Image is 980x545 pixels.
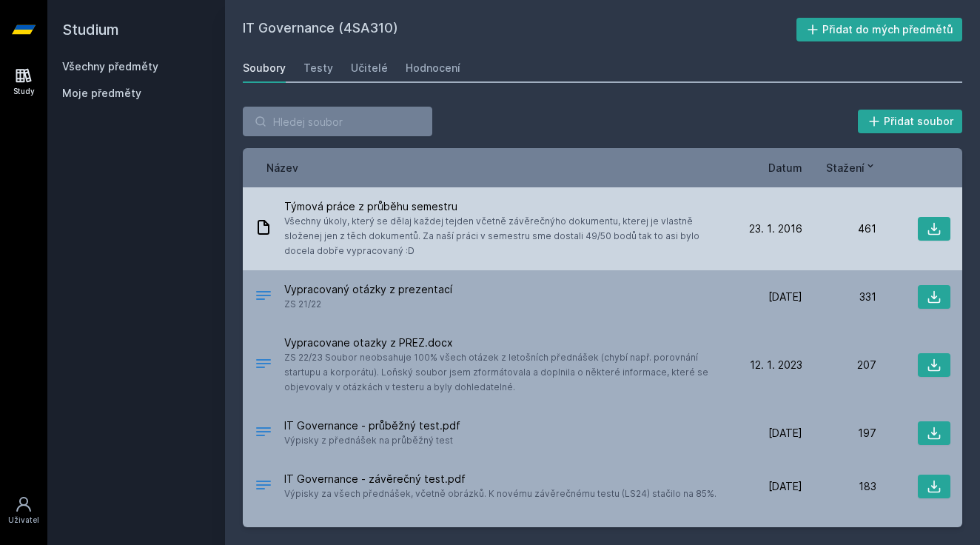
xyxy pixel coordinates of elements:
span: Vypracovane otazky z PREZ.docx [284,335,722,350]
span: [DATE] [768,290,802,304]
span: IT_GOW_PREDNASKY-compressed.pdf [284,525,474,540]
div: DOCX [255,355,272,376]
a: Všechny předměty [62,60,158,73]
span: Vypracovaný otázky z prezentací [284,282,452,297]
div: .DOCX [255,287,272,308]
div: 197 [802,426,876,441]
span: [DATE] [768,426,802,441]
h2: IT Governance (4SA310) [243,18,796,41]
span: IT Governance - průběžný test.pdf [284,418,460,433]
span: Výpisky za všech přednášek, včetně obrázků. K novému závěrečnému testu (LS24) stačilo na 85%. [284,487,716,501]
span: 23. 1. 2016 [749,221,802,236]
div: Soubory [243,61,286,76]
button: Stažení [826,160,876,175]
div: 331 [802,290,876,304]
div: PDF [255,423,272,444]
span: Stažení [826,160,865,175]
div: Study [13,86,35,97]
span: Všechny úkoly, který se dělaj každej tejden včetně závěrečnýho dokumentu, kterej je vlastně slože... [284,214,722,258]
div: Hodnocení [406,61,460,76]
span: 12. 1. 2023 [750,358,802,372]
input: Hledej soubor [243,107,432,136]
span: ZS 21/22 [284,297,452,312]
span: Výpisky z přednášek na průběžný test [284,433,460,448]
div: PDF [255,476,272,498]
a: Study [3,59,44,104]
span: ZS 22/23 Soubor neobsahuje 100% všech otázek z letošních přednášek (chybí např. porovnání startup... [284,350,722,395]
button: Datum [768,160,802,175]
a: Testy [303,53,333,83]
div: Testy [303,61,333,76]
a: Uživatel [3,488,44,533]
button: Název [266,160,298,175]
a: Soubory [243,53,286,83]
div: Učitelé [351,61,388,76]
span: IT Governance - závěrečný test.pdf [284,472,716,487]
button: Přidat soubor [858,110,963,133]
span: Týmová práce z průběhu semestru [284,199,722,214]
div: 207 [802,358,876,372]
div: 461 [802,221,876,236]
span: [DATE] [768,479,802,494]
button: Přidat do mých předmětů [796,18,963,41]
a: Učitelé [351,53,388,83]
div: 183 [802,479,876,494]
a: Hodnocení [406,53,460,83]
div: Uživatel [8,515,39,526]
span: Moje předměty [62,86,141,101]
